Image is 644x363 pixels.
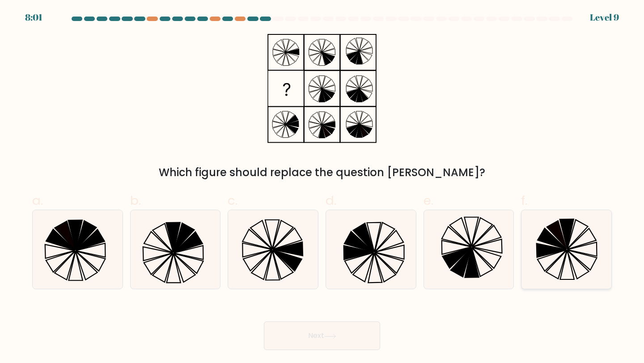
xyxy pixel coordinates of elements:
[228,192,237,209] span: c.
[590,11,619,24] div: Level 9
[25,11,42,24] div: 8:01
[326,192,336,209] span: d.
[424,192,433,209] span: e.
[264,321,380,350] button: Next
[38,165,606,181] div: Which figure should replace the question [PERSON_NAME]?
[32,192,43,209] span: a.
[521,192,527,209] span: f.
[130,192,141,209] span: b.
